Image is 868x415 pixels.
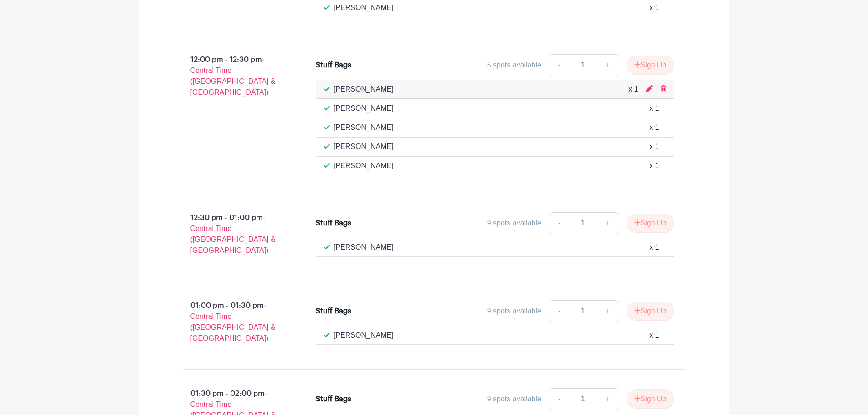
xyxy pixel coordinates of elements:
[169,51,302,102] p: 12:00 pm - 12:30 pm
[487,60,541,71] div: 5 spots available
[649,330,659,341] div: x 1
[596,388,619,410] a: +
[316,60,351,71] div: Stuff Bags
[334,160,394,171] p: [PERSON_NAME]
[334,2,394,13] p: [PERSON_NAME]
[316,218,351,229] div: Stuff Bags
[334,84,394,95] p: [PERSON_NAME]
[596,212,619,234] a: +
[334,141,394,152] p: [PERSON_NAME]
[549,388,570,410] a: -
[190,56,276,96] span: - Central Time ([GEOGRAPHIC_DATA] & [GEOGRAPHIC_DATA])
[487,394,541,405] div: 9 spots available
[334,330,394,341] p: [PERSON_NAME]
[487,306,541,317] div: 9 spots available
[627,389,674,409] button: Sign Up
[190,302,276,342] span: - Central Time ([GEOGRAPHIC_DATA] & [GEOGRAPHIC_DATA])
[549,300,570,322] a: -
[334,122,394,133] p: [PERSON_NAME]
[627,302,674,321] button: Sign Up
[169,209,302,260] p: 12:30 pm - 01:00 pm
[334,242,394,253] p: [PERSON_NAME]
[649,242,659,253] div: x 1
[549,212,570,234] a: -
[190,214,276,254] span: - Central Time ([GEOGRAPHIC_DATA] & [GEOGRAPHIC_DATA])
[649,122,659,133] div: x 1
[649,103,659,114] div: x 1
[649,141,659,152] div: x 1
[627,214,674,233] button: Sign Up
[596,54,619,76] a: +
[334,103,394,114] p: [PERSON_NAME]
[169,297,302,348] p: 01:00 pm - 01:30 pm
[549,54,570,76] a: -
[628,84,638,95] div: x 1
[649,160,659,171] div: x 1
[316,394,351,405] div: Stuff Bags
[316,306,351,317] div: Stuff Bags
[596,300,619,322] a: +
[649,2,659,13] div: x 1
[487,218,541,229] div: 9 spots available
[627,56,674,75] button: Sign Up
